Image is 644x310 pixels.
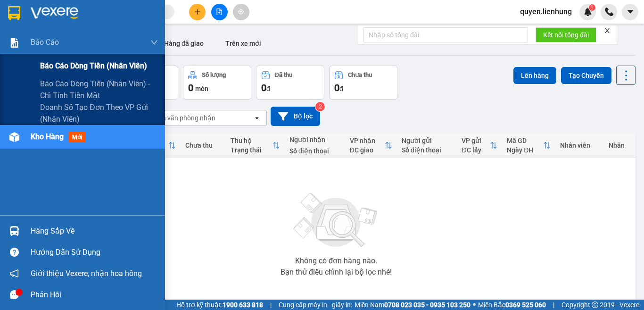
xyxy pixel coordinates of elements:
div: Chọn văn phòng nhận [150,113,215,123]
img: phone-icon [605,8,613,16]
button: Bộ lọc [271,107,320,126]
span: copyright [592,302,598,308]
div: Số lượng [202,72,226,78]
button: Đã thu0đ [256,66,324,100]
sup: 1 [589,4,595,11]
div: Số điện thoại [402,146,452,154]
span: file-add [216,8,223,15]
button: file-add [211,4,228,20]
div: Số điện thoại [289,147,340,155]
th: Toggle SortBy [502,133,555,158]
span: down [150,39,158,46]
span: close [604,27,611,34]
span: 1 [590,4,594,11]
th: Toggle SortBy [226,133,285,158]
span: Giới thiệu Vexere, nhận hoa hồng [31,268,142,279]
button: aim [233,4,249,20]
span: mới [68,132,86,142]
button: Lên hàng [513,67,556,84]
div: Không có đơn hàng nào. [295,257,377,265]
span: quyen.lienhung [512,6,579,17]
div: Trạng thái [231,146,272,154]
img: solution-icon [9,38,19,48]
th: Toggle SortBy [345,133,397,158]
button: Số lượng0món [183,66,251,100]
img: icon-new-feature [584,8,592,16]
div: Người nhận [289,136,340,143]
button: Hàng đã giao [157,32,211,55]
div: Nhân viên [560,142,599,149]
div: Bạn thử điều chỉnh lại bộ lọc nhé! [281,268,392,276]
span: đ [266,85,270,92]
img: logo-vxr [8,6,20,20]
span: Hỗ trợ kỹ thuật: [176,300,263,310]
strong: 0708 023 035 - 0935 103 250 [384,301,471,309]
span: plus [194,8,201,15]
div: Phản hồi [31,288,158,302]
img: warehouse-icon [9,132,19,142]
th: Toggle SortBy [457,133,502,158]
span: ⚪️ [473,303,476,307]
span: 0 [334,82,339,93]
span: 0 [261,82,266,93]
div: VP nhận [350,137,385,144]
div: Hàng sắp về [31,224,158,238]
span: Báo cáo dòng tiền (nhân viên) - chỉ tính tiền mặt [40,78,158,101]
div: Nhãn [609,142,630,149]
img: warehouse-icon [9,226,19,236]
span: Kho hàng [31,132,64,141]
span: Trên xe mới [225,40,261,47]
span: message [10,290,19,299]
img: svg+xml;base64,PHN2ZyBjbGFzcz0ibGlzdC1wbHVnX19zdmciIHhtbG5zPSJodHRwOi8vd3d3LnczLm9yZy8yMDAwL3N2Zy... [289,187,383,253]
span: Báo cáo dòng tiền (nhân viên) [40,60,147,72]
span: món [195,85,208,92]
span: Cung cấp máy in - giấy in: [279,300,352,310]
div: Hướng dẫn sử dụng [31,245,158,260]
button: Chưa thu0đ [329,66,397,100]
span: | [553,300,554,310]
strong: 1900 633 818 [223,301,263,309]
div: VP gửi [462,137,490,144]
span: Miền Nam [355,300,471,310]
button: plus [189,4,206,20]
span: 0 [188,82,193,93]
span: Báo cáo [31,36,59,48]
button: caret-down [622,4,638,20]
sup: 2 [315,102,325,111]
div: ĐC lấy [462,146,490,154]
span: | [270,300,272,310]
span: caret-down [626,8,635,16]
div: Đã thu [275,72,292,78]
svg: open [253,114,261,122]
strong: 0369 525 060 [505,301,546,309]
span: question-circle [10,248,19,257]
div: ĐC giao [350,146,385,154]
div: Người gửi [402,137,452,144]
span: Kết nối tổng đài [543,30,589,40]
div: Thu hộ [231,137,272,144]
button: Tạo Chuyến [561,67,611,84]
button: Kết nối tổng đài [536,27,596,42]
span: notification [10,269,19,278]
div: Ngày ĐH [507,146,543,154]
span: đ [339,85,343,92]
div: Chưa thu [185,142,221,149]
span: aim [238,8,244,15]
span: Doanh số tạo đơn theo VP gửi (nhân viên) [40,101,158,125]
span: Miền Bắc [478,300,546,310]
div: Chưa thu [348,72,372,78]
input: Nhập số tổng đài [363,27,528,42]
div: Mã GD [507,137,543,144]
